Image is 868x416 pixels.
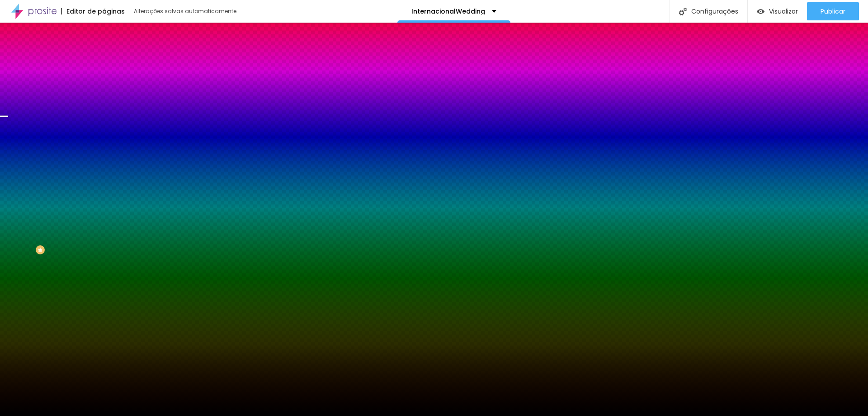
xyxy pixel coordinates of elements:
img: view-1.svg [757,8,764,15]
button: Publicar [807,2,859,20]
span: Visualizar [769,8,798,15]
div: Editor de páginas [61,8,125,14]
img: Icone [679,8,687,15]
span: Publicar [821,8,845,15]
div: Alterações salvas automaticamente [134,9,238,14]
button: Visualizar [748,2,807,20]
p: InternacionalWedding [411,8,485,14]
